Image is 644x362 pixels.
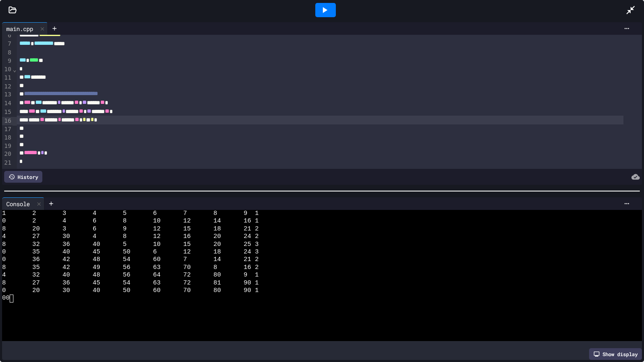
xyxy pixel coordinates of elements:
[2,248,259,256] span: 0 35 40 45 50 6 12 18 24 3
[2,279,259,287] span: 8 27 36 45 54 63 72 81 90 1
[2,241,259,248] span: 8 32 36 40 5 10 15 20 25 3
[3,3,58,53] div: Chat with us now!Close
[2,217,259,225] span: 0 2 4 6 8 10 12 14 16 1
[2,233,259,240] span: 4 27 30 4 8 12 16 20 24 2
[2,225,259,233] span: 8 20 3 6 9 12 15 18 21 2
[2,271,259,279] span: 4 32 40 48 56 64 72 80 9 1
[2,210,259,217] span: 1 2 3 4 5 6 7 8 9 1
[2,287,259,295] span: 0 20 30 40 50 60 70 80 90 1
[2,256,259,264] span: 0 36 42 48 54 60 7 14 21 2
[2,264,259,271] span: 8 35 42 49 56 63 70 8 16 2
